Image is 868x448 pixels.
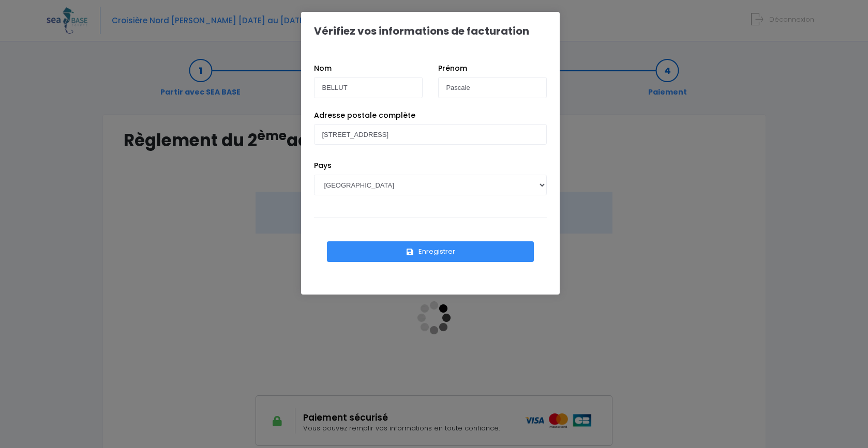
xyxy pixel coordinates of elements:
h1: Vérifiez vos informations de facturation [314,25,529,37]
label: Adresse postale complète [314,110,415,121]
button: Enregistrer [327,241,534,262]
label: Prénom [438,63,467,74]
label: Pays [314,160,332,171]
label: Nom [314,63,332,74]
